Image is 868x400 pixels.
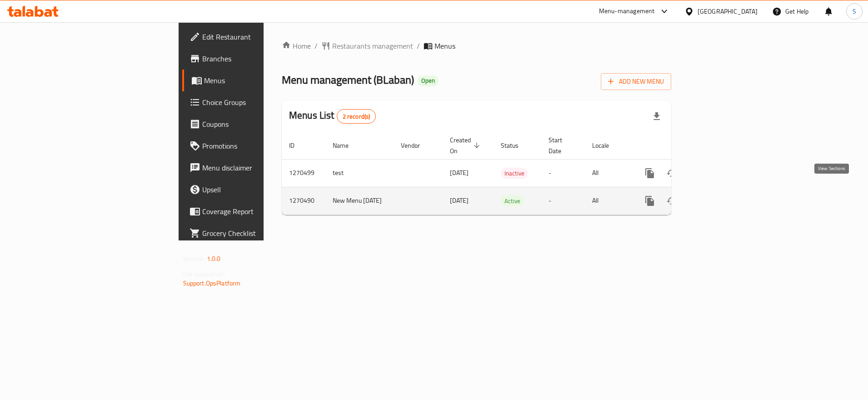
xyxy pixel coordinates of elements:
span: Menus [204,75,316,86]
td: test [325,159,394,187]
span: Active [501,196,524,206]
a: Branches [182,48,324,70]
a: Edit Restaurant [182,26,324,48]
button: Change Status [661,190,683,212]
a: Upsell [182,179,324,200]
a: Choice Groups [182,91,324,113]
span: Start Date [549,135,574,156]
span: Locale [592,140,621,151]
div: [GEOGRAPHIC_DATA] [698,6,758,16]
a: Promotions [182,135,324,157]
span: [DATE] [450,167,469,179]
button: more [639,162,661,184]
a: Restaurants management [321,40,413,51]
span: Upsell [202,184,316,195]
div: Menu-management [599,6,655,17]
span: [DATE] [450,195,469,206]
span: Menu disclaimer [202,162,316,173]
span: 1.0.0 [207,253,221,265]
span: Open [418,77,439,85]
td: New Menu [DATE] [325,187,394,215]
td: - [541,187,585,215]
span: Coupons [202,119,316,130]
span: Branches [202,53,316,64]
li: / [417,40,420,51]
td: All [585,187,632,215]
span: Promotions [202,140,316,151]
span: Created On [450,135,483,156]
a: Support.OpsPlatform [183,277,241,289]
button: Change Status [661,162,683,184]
div: Open [418,75,439,86]
div: Active [501,195,524,206]
span: S [853,6,856,16]
span: Menu management ( BLaban ) [282,70,414,90]
span: Choice Groups [202,97,316,108]
span: 2 record(s) [337,112,376,121]
span: Restaurants management [332,40,413,51]
span: Menus [434,40,455,51]
button: Add New Menu [601,73,671,90]
span: Version: [183,253,205,265]
th: Actions [632,132,733,160]
a: Coupons [182,113,324,135]
span: Grocery Checklist [202,228,316,239]
span: Edit Restaurant [202,31,316,42]
span: Status [501,140,530,151]
span: Vendor [401,140,432,151]
td: - [541,159,585,187]
a: Coverage Report [182,200,324,222]
div: Export file [646,105,668,127]
span: Coverage Report [202,206,316,217]
button: more [639,190,661,212]
span: Name [333,140,360,151]
nav: breadcrumb [282,40,671,51]
span: Get support on: [183,268,225,280]
span: Inactive [501,168,528,179]
span: Add New Menu [608,76,664,87]
div: Total records count [337,109,376,124]
a: Menu disclaimer [182,157,324,179]
span: ID [289,140,306,151]
table: enhanced table [282,132,733,215]
a: Menus [182,70,324,91]
a: Grocery Checklist [182,222,324,244]
h2: Menus List [289,109,376,124]
td: All [585,159,632,187]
